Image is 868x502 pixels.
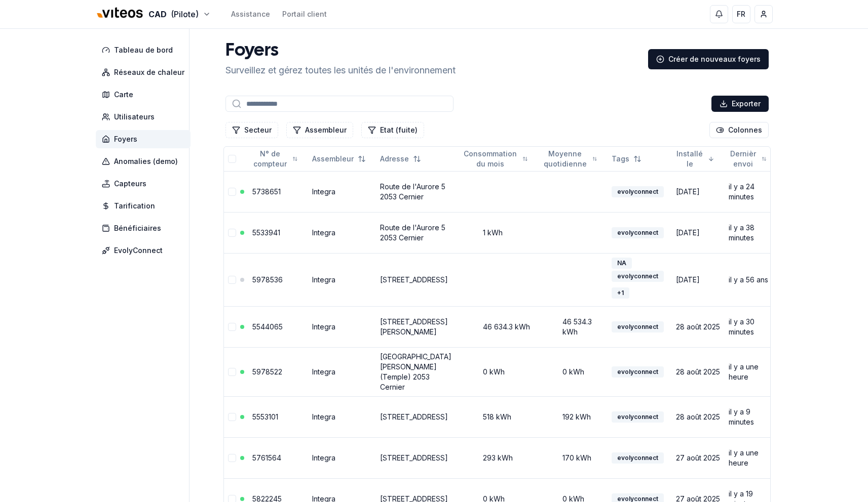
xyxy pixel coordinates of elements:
span: Dernièr envoi [729,149,758,169]
span: Tarification [114,201,155,211]
button: Exporter [711,96,769,112]
a: [STREET_ADDRESS] [380,275,448,284]
button: Not sorted. Click to sort ascending. [606,151,648,167]
a: 5738651 [252,187,281,196]
a: Bénéficiaires [96,219,195,237]
div: 192 kWh [542,412,603,422]
a: Créer de nouveaux foyers [648,49,769,69]
td: Integra [308,171,376,212]
td: il y a une heure [725,437,777,478]
span: Tags [612,154,629,164]
div: evolyconnect [612,366,664,378]
div: evolyconnect [612,321,664,332]
td: [DATE] [672,253,725,306]
span: CAD [148,8,167,20]
div: 1 kWh [463,228,534,238]
a: 5533941 [252,228,280,237]
a: Assistance [231,9,270,19]
button: Not sorted. Click to sort ascending. [536,151,603,167]
span: Foyers [114,134,137,144]
div: 0 kWh [542,367,603,377]
td: Integra [308,212,376,253]
button: Sélectionner la ligne [228,454,236,462]
span: Installé le [676,149,704,169]
span: Consommation du mois [463,149,518,169]
div: 46 534.3 kWh [542,317,603,337]
div: NA [612,258,632,269]
span: Utilisateurs [114,112,155,122]
button: Sélectionner la ligne [228,229,236,237]
div: evolyconnect [612,452,664,464]
a: Utilisateurs [96,108,195,126]
a: [STREET_ADDRESS][PERSON_NAME] [380,317,448,336]
div: evolyconnect [612,186,664,197]
a: 5553101 [252,412,278,421]
a: [STREET_ADDRESS] [380,412,448,421]
a: [GEOGRAPHIC_DATA][PERSON_NAME] (Temple) 2053 Cernier [380,352,451,391]
div: 46 634.3 kWh [463,322,534,332]
button: Sorted descending. Click to sort ascending. [670,151,721,167]
button: Cocher les colonnes [709,122,769,138]
td: Integra [308,347,376,396]
button: Sélectionner la ligne [228,368,236,376]
button: Sélectionner la ligne [228,413,236,421]
td: [DATE] [672,171,725,212]
span: Adresse [380,154,409,164]
span: Moyenne quotidienne [542,149,589,169]
div: 293 kWh [463,453,534,463]
td: 27 août 2025 [672,437,725,478]
a: Portail client [282,9,327,19]
span: Bénéficiaires [114,223,161,233]
button: FR [732,5,750,23]
span: Capteurs [114,179,146,189]
div: + 1 [612,287,629,299]
span: N° de compteur [252,149,289,169]
td: il y a 24 minutes [725,171,777,212]
span: Anomalies (demo) [114,156,178,166]
td: il y a 30 minutes [725,306,777,347]
button: Tout sélectionner [228,155,236,163]
button: Not sorted. Click to sort ascending. [457,151,534,167]
div: 170 kWh [542,453,603,463]
a: 5978536 [252,275,283,284]
a: Foyers [96,130,195,148]
button: Filtrer les lignes [361,122,424,138]
div: 0 kWh [463,367,534,377]
span: Assembleur [312,154,354,164]
a: Anomalies (demo) [96,152,195,171]
button: Not sorted. Click to sort ascending. [246,151,304,167]
span: Réseaux de chaleur [114,67,184,77]
button: Filtrer les lignes [286,122,353,138]
a: 5544065 [252,322,283,331]
div: evolyconnect [612,227,664,238]
span: Tableau de bord [114,45,173,55]
span: (Pilote) [171,8,199,20]
td: il y a 9 minutes [725,396,777,437]
a: [STREET_ADDRESS] [380,453,448,462]
button: Not sorted. Click to sort ascending. [374,151,427,167]
a: Route de l'Aurore 5 2053 Cernier [380,182,445,201]
td: Integra [308,396,376,437]
td: 28 août 2025 [672,347,725,396]
p: Surveillez et gérez toutes les unités de l'environnement [225,63,456,77]
td: il y a une heure [725,347,777,396]
td: 28 août 2025 [672,306,725,347]
a: Réseaux de chaleur [96,63,195,81]
button: CAD(Pilote) [96,4,211,25]
button: Sélectionner la ligne [228,323,236,331]
td: Integra [308,253,376,306]
button: Sélectionner la ligne [228,188,236,196]
button: +1 [612,284,630,302]
a: Carte [96,86,195,104]
div: evolyconnect [612,271,664,282]
td: il y a 38 minutes [725,212,777,253]
td: 28 août 2025 [672,396,725,437]
td: Integra [308,437,376,478]
div: 518 kWh [463,412,534,422]
img: Viteos - CAD Logo [96,1,144,25]
a: 5761564 [252,453,281,462]
a: Route de l'Aurore 5 2053 Cernier [380,223,445,242]
button: Sélectionner la ligne [228,276,236,284]
a: 5978522 [252,367,282,376]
